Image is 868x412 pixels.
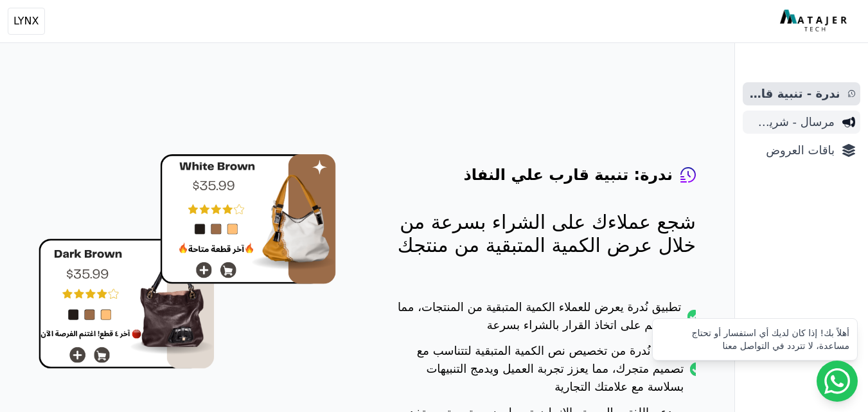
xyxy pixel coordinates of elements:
[13,13,39,29] span: LYNX
[387,298,696,342] li: تطبيق نُدرة يعرض للعملاء الكمية المتبقية من المنتجات، مما يحفزهم على اتخاذ القرار بالشراء بسرعة
[780,10,850,33] img: MatajerTech Logo
[463,165,673,185] h4: ندرة: تنبية قارب علي النفاذ
[387,211,696,257] p: شجع عملاءك على الشراء بسرعة من خلال عرض الكمية المتبقية من منتجك
[748,113,835,131] span: مرسال - شريط دعاية
[39,154,336,369] img: hero
[387,342,696,404] li: يمكنك نُدرة من تخصيص نص الكمية المتبقية لتتناسب مع تصميم متجرك، مما يعزز تجربة العميل ويدمج التنب...
[748,141,835,159] span: باقات العروض
[660,327,849,352] div: أهلاً بك! إذا كان لديك أي استفسار أو تحتاج مساعدة، لا تتردد في التواصل معنا
[8,8,45,35] button: LYNX
[748,85,840,103] span: ندرة - تنبية قارب علي النفاذ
